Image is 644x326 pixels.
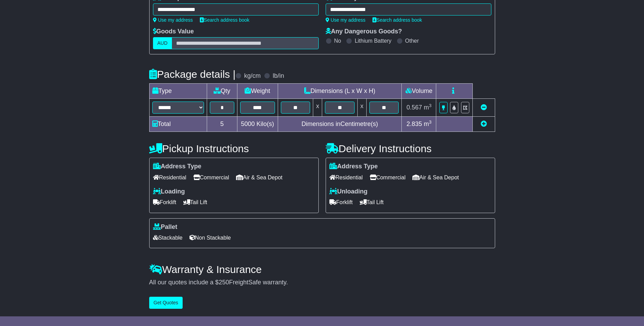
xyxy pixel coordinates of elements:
[334,38,341,44] label: No
[402,84,436,99] td: Volume
[237,117,278,132] td: Kilo(s)
[149,297,183,309] button: Get Quotes
[357,99,366,117] td: x
[200,17,249,23] a: Search address book
[313,99,322,117] td: x
[481,104,487,111] a: Remove this item
[424,120,432,127] span: m
[219,279,229,286] span: 250
[407,120,422,127] span: 2.835
[329,197,353,208] span: Forklift
[329,172,363,183] span: Residential
[149,279,495,286] div: All our quotes include a $ FreightSafe warranty.
[153,232,183,243] span: Stackable
[190,232,231,243] span: Non Stackable
[329,163,378,170] label: Address Type
[149,117,207,132] td: Total
[429,103,432,108] sup: 3
[481,120,487,127] a: Add new item
[153,197,176,208] span: Forklift
[278,84,402,99] td: Dimensions (L x W x H)
[326,143,495,154] h4: Delivery Instructions
[326,17,366,23] a: Use my address
[153,163,202,170] label: Address Type
[236,172,283,183] span: Air & Sea Depot
[273,72,284,80] label: lb/in
[429,119,432,125] sup: 3
[407,104,422,111] span: 0.567
[241,120,255,127] span: 5000
[153,223,177,231] label: Pallet
[326,28,402,35] label: Any Dangerous Goods?
[183,197,207,208] span: Tail Lift
[153,37,172,49] label: AUD
[278,117,402,132] td: Dimensions in Centimetre(s)
[149,264,495,275] h4: Warranty & Insurance
[207,84,237,99] td: Qty
[360,197,384,208] span: Tail Lift
[372,17,422,23] a: Search address book
[149,69,236,80] h4: Package details |
[244,72,260,80] label: kg/cm
[370,172,406,183] span: Commercial
[329,188,368,196] label: Unloading
[153,17,193,23] a: Use my address
[153,188,185,196] label: Loading
[405,38,419,44] label: Other
[149,143,319,154] h4: Pickup Instructions
[412,172,459,183] span: Air & Sea Depot
[237,84,278,99] td: Weight
[207,117,237,132] td: 5
[153,172,186,183] span: Residential
[153,28,194,35] label: Goods Value
[149,84,207,99] td: Type
[355,38,391,44] label: Lithium Battery
[193,172,229,183] span: Commercial
[424,104,432,111] span: m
